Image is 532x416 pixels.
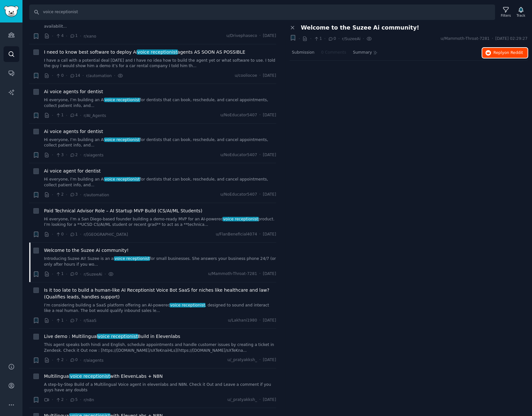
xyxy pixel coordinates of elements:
[517,13,525,18] div: Track
[314,36,322,42] span: 1
[56,397,64,403] span: 2
[52,33,53,40] span: ·
[80,33,81,40] span: ·
[56,271,64,277] span: 1
[52,112,53,119] span: ·
[137,49,178,55] span: voice receptionist
[227,397,257,403] span: u/_pratyakksh_
[44,217,276,228] a: Hi everyone, I’m a San Diego-based founder building a demo-ready MVP for an AI-poweredvoice recep...
[66,231,67,238] span: ·
[83,358,103,363] span: r/aiagents
[263,232,276,237] span: [DATE]
[44,382,276,393] a: A step-by-Step Build of a Multilingual Voice agent in elevenlabs and N8N. Check it Out and Leave ...
[220,192,257,198] span: u/NoEducator5407
[66,152,67,158] span: ·
[363,35,364,42] span: ·
[104,271,106,278] span: ·
[80,396,81,403] span: ·
[514,5,528,19] button: Track
[44,247,129,254] a: Welcome to the Suzee Ai community!
[66,72,67,79] span: ·
[44,208,202,214] a: Paid Technical Advisor Role – AI Startup MVP Build (CS/AI/ML Students)
[83,272,102,277] span: r/SuzeeAi
[52,357,53,364] span: ·
[104,98,140,102] span: voice receptionist
[44,128,103,135] a: Ai voice agents for dentist
[97,334,138,339] span: voice receptionist
[52,317,53,324] span: ·
[56,357,64,363] span: 2
[52,396,53,403] span: ·
[216,232,257,237] span: u/FlanBeneficial4074
[56,152,64,158] span: 3
[83,232,128,237] span: r/[GEOGRAPHIC_DATA]
[44,168,101,174] span: Ai voice agent for dentist
[170,303,205,307] span: voice receptionist
[52,191,53,198] span: ·
[44,97,276,109] a: Hi everyone, I’m building an AIvoice receptionistfor dentists that can book, reschedule, and canc...
[83,72,84,79] span: ·
[83,153,103,157] span: r/aiagents
[44,373,163,380] a: Multilingualvoice receptionistwith ElevenLabs + N8N
[220,112,257,118] span: u/NoEducator5407
[52,231,53,238] span: ·
[44,373,163,380] span: Multilingual with ElevenLabs + N8N
[44,303,276,314] a: I’m considering building a SaaS platform offering an AI-poweredvoice receptionist, designed to so...
[342,37,361,41] span: r/SuzeeAi
[83,113,106,118] span: r/AI_Agents
[259,397,261,403] span: ·
[482,48,528,58] button: Replyon Reddit
[263,73,276,79] span: [DATE]
[66,271,67,278] span: ·
[70,357,78,363] span: 0
[44,333,180,340] span: Live demo : Multilingual Build in Elevenlabs
[80,231,81,238] span: ·
[44,333,180,340] a: Live demo : Multilingualvoice receptionistBuild in Elevenlabs
[104,137,140,142] span: voice receptionist
[220,152,257,158] span: u/NoEducator5407
[44,88,103,95] span: Ai voice agents for dentist
[226,33,257,39] span: u/Drivephaseco
[440,36,490,42] span: u/Mammoth-Throat-7281
[492,36,493,42] span: ·
[56,318,64,323] span: 1
[227,357,257,363] span: u/_pratyakksh_
[70,397,78,403] span: 5
[104,177,140,181] span: voice receptionist
[263,192,276,198] span: [DATE]
[69,374,110,379] span: voice receptionist
[44,49,245,56] span: I need to know best software to deploy AI agents AS SOON AS POSSIBLE
[328,36,336,42] span: 0
[80,112,81,119] span: ·
[52,152,53,158] span: ·
[56,33,64,39] span: 4
[80,271,81,278] span: ·
[56,112,64,118] span: 1
[66,357,67,364] span: ·
[70,33,78,39] span: 1
[70,73,80,79] span: 14
[222,217,258,221] span: voice receptionist
[86,74,112,78] span: r/automation
[44,177,276,188] a: Hi everyone, I’m building an AIvoice receptionistfor dentists that can book, reschedule, and canc...
[4,6,19,17] img: GummySearch logo
[70,152,78,158] span: 2
[310,35,311,42] span: ·
[66,317,67,324] span: ·
[495,36,528,42] span: [DATE] 02:29:27
[70,318,78,323] span: 7
[70,192,78,198] span: 3
[263,357,276,363] span: [DATE]
[52,72,53,79] span: ·
[70,271,78,277] span: 0
[114,256,150,261] span: voice receptionist
[66,191,67,198] span: ·
[56,73,64,79] span: 0
[70,232,78,237] span: 1
[83,193,109,197] span: r/automation
[493,50,523,56] span: Reply
[263,152,276,158] span: [DATE]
